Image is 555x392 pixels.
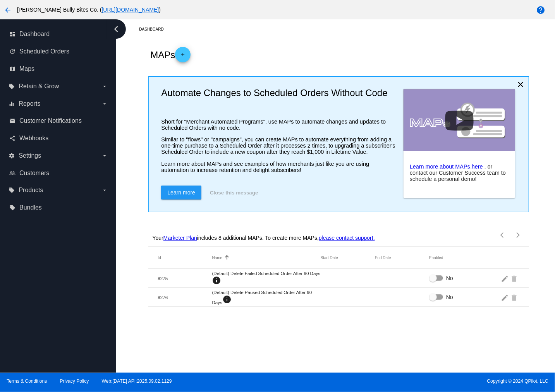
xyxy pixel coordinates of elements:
[375,255,391,260] button: Change sorting for EndDateUtc
[446,293,453,301] span: No
[19,170,49,177] span: Customers
[9,201,108,214] a: local_offer Bundles
[19,48,69,55] span: Scheduled Orders
[9,205,15,211] i: local_offer
[9,115,108,127] a: email Customer Notifications
[9,135,15,141] i: share
[161,161,396,173] p: Learn more about MAPs and see examples of how merchants just like you are using automation to inc...
[158,255,161,260] button: Change sorting for Id
[110,23,122,35] i: chevron_left
[410,163,506,182] span: , or contact our Customer Success team to schedule a personal demo!
[208,186,260,199] button: Close this message
[319,235,375,241] a: please contact support.
[161,88,396,98] h2: Automate Changes to Scheduled Orders Without Code
[101,101,108,107] i: arrow_drop_down
[19,100,40,107] span: Reports
[158,276,212,281] mat-cell: 8275
[446,274,453,282] span: No
[19,135,48,142] span: Webhooks
[3,5,12,15] mat-icon: arrow_back
[212,271,321,286] mat-cell: (Default) Delete Failed Scheduled Order After 90 Days
[9,118,15,124] i: email
[17,7,161,13] span: [PERSON_NAME] Bully Bites Co. ( )
[19,204,42,211] span: Bundles
[60,378,89,384] a: Privacy Policy
[9,66,15,72] i: map
[9,132,108,144] a: share Webhooks
[9,187,15,193] i: local_offer
[284,378,548,384] span: Copyright © 2024 QPilot, LLC
[9,83,15,89] i: local_offer
[19,152,41,159] span: Settings
[19,65,34,72] span: Maps
[9,48,15,55] i: update
[161,119,396,131] p: Short for "Merchant Automated Programs", use MAPs to automate changes and updates to Scheduled Or...
[7,378,47,384] a: Terms & Conditions
[501,291,510,303] mat-icon: edit
[139,23,170,35] a: Dashboard
[9,170,15,176] i: people_outline
[102,7,159,13] a: [URL][DOMAIN_NAME]
[9,153,15,159] i: settings
[161,186,201,199] a: Learn more
[510,291,520,303] mat-icon: delete
[167,189,195,196] span: Learn more
[158,295,212,300] mat-cell: 8276
[516,80,526,89] mat-icon: close
[222,295,232,304] mat-icon: info
[410,163,483,170] a: Learn more about MAPs here
[9,28,108,40] a: dashboard Dashboard
[19,117,82,124] span: Customer Notifications
[101,153,108,159] i: arrow_drop_down
[150,47,191,62] h2: MAPs
[19,187,43,194] span: Products
[163,235,197,241] a: Marketer Plan
[510,227,526,243] button: Next page
[102,378,172,384] a: Web:[DATE] API:2025.09.02.1129
[212,276,222,285] mat-icon: info
[495,227,510,243] button: Previous page
[9,45,108,58] a: update Scheduled Orders
[178,52,187,61] mat-icon: add
[152,235,375,241] p: Your includes 8 additional MAPs. To create more MAPs,
[161,136,396,155] p: Similar to "flows" or "campaigns", you can create MAPs to automate everything from adding a one-t...
[429,255,443,260] button: Change sorting for Enabled
[101,83,108,89] i: arrow_drop_down
[536,5,545,15] mat-icon: help
[19,83,59,90] span: Retain & Grow
[501,272,510,284] mat-icon: edit
[9,167,108,179] a: people_outline Customers
[510,272,520,284] mat-icon: delete
[321,255,338,260] button: Change sorting for StartDateUtc
[212,255,223,260] button: Change sorting for Name
[9,31,15,37] i: dashboard
[101,187,108,193] i: arrow_drop_down
[9,63,108,75] a: map Maps
[212,290,321,305] mat-cell: (Default) Delete Paused Scheduled Order After 90 Days
[19,31,50,38] span: Dashboard
[9,101,15,107] i: equalizer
